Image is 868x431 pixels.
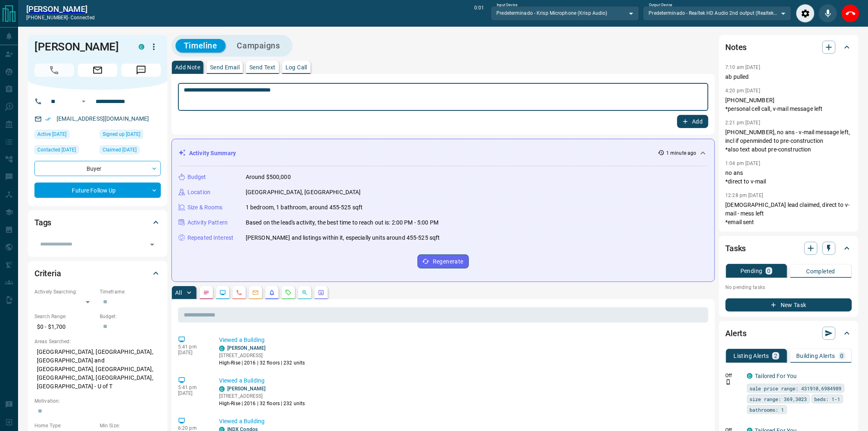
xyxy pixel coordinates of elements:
[726,238,852,258] div: Tasks
[219,400,305,407] p: High-Rise | 2016 | 32 floors | 232 units
[34,130,96,141] div: Sun Aug 10 2025
[726,379,731,385] svg: Push Notification Only
[187,218,228,227] p: Activity Pattern
[34,145,96,157] div: Tue Jun 03 2025
[726,128,852,154] p: [PHONE_NUMBER], no ans - v-mail message left, incl if openminded to pre-construction *also text a...
[726,323,852,343] div: Alerts
[100,288,161,296] p: Timeframe:
[755,373,797,379] a: Tailored For You
[187,203,223,212] p: Size & Rooms
[34,161,161,176] div: Buyer
[246,234,440,242] p: [PERSON_NAME] and listings within it, especially units around 455-525 sqft
[219,289,226,296] svg: Lead Browsing Activity
[178,385,207,390] p: 5:41 pm
[178,344,207,350] p: 5:41 pm
[219,417,705,426] p: Viewed a Building
[34,345,161,393] p: [GEOGRAPHIC_DATA], [GEOGRAPHIC_DATA], [GEOGRAPHIC_DATA] and [GEOGRAPHIC_DATA], [GEOGRAPHIC_DATA],...
[677,115,708,128] button: Add
[269,289,275,296] svg: Listing Alerts
[45,116,51,122] svg: Email Verified
[219,352,305,359] p: [STREET_ADDRESS]
[100,422,161,429] p: Min Size:
[57,115,149,122] a: [EMAIL_ADDRESS][DOMAIN_NAME]
[34,397,161,405] p: Motivation:
[726,96,852,113] p: [PHONE_NUMBER] *personal cell call, v-mail message left
[34,288,96,296] p: Actively Searching:
[806,268,836,274] p: Completed
[146,239,158,250] button: Open
[726,37,852,57] div: Notes
[79,96,89,106] button: Open
[726,64,761,70] p: 7:10 am [DATE]
[34,422,96,429] p: Home Type:
[726,41,747,54] h2: Notes
[246,173,291,181] p: Around $500,000
[774,353,777,359] p: 2
[740,268,763,274] p: Pending
[34,313,96,320] p: Search Range:
[815,395,841,403] span: beds: 1-1
[246,203,363,212] p: 1 bedroom, 1 bathroom, around 455-525 sqft
[175,64,200,70] p: Add Note
[726,160,761,166] p: 1:04 pm [DATE]
[178,390,207,396] p: [DATE]
[26,14,95,21] p: [PHONE_NUMBER] -
[726,120,761,126] p: 2:21 pm [DATE]
[796,4,815,23] div: Audio Settings
[26,4,95,14] a: [PERSON_NAME]
[100,313,161,320] p: Budget:
[103,130,140,138] span: Signed up [DATE]
[643,6,791,20] div: Predeterminado - Realtek HD Audio 2nd output (Realtek(R) Audio)
[34,338,161,345] p: Areas Searched:
[189,149,236,158] p: Activity Summary
[734,353,770,359] p: Listing Alerts
[34,183,161,198] div: Future Follow Up
[34,64,74,77] span: Call
[726,372,742,379] p: Off
[819,4,837,23] div: Mute
[246,188,361,197] p: [GEOGRAPHIC_DATA], [GEOGRAPHIC_DATA]
[302,289,308,296] svg: Opportunities
[178,146,708,161] div: Activity Summary1 minute ago
[726,201,852,227] p: [DEMOGRAPHIC_DATA] lead claimed, direct to v-mail - mess left *email sent
[767,268,771,274] p: 0
[139,44,144,50] div: condos.ca
[747,373,753,379] div: condos.ca
[227,386,265,392] a: [PERSON_NAME]
[649,2,672,8] label: Output Device
[236,289,242,296] svg: Calls
[318,289,324,296] svg: Agent Actions
[726,281,852,293] p: No pending tasks
[71,15,95,21] span: connected
[178,425,207,431] p: 6:20 pm
[497,2,518,8] label: Input Device
[474,4,484,23] p: 0:01
[203,289,210,296] svg: Notes
[37,146,76,154] span: Contacted [DATE]
[121,64,161,77] span: Message
[726,169,852,186] p: no ans *direct to v-mail
[34,320,96,334] p: $0 - $1,700
[175,290,182,296] p: All
[229,39,288,53] button: Campaigns
[726,73,852,81] p: ab pulled
[726,327,747,340] h2: Alerts
[187,234,233,242] p: Repeated Interest
[726,298,852,312] button: New Task
[252,289,259,296] svg: Emails
[726,88,761,94] p: 4:20 pm [DATE]
[219,359,305,367] p: High-Rise | 2016 | 32 floors | 232 units
[750,384,842,392] span: sale price range: 431910,6984989
[227,345,265,351] a: [PERSON_NAME]
[750,395,807,403] span: size range: 369,3023
[726,242,746,255] h2: Tasks
[750,406,784,414] span: bathrooms: 1
[726,193,763,198] p: 12:28 pm [DATE]
[34,40,126,53] h1: [PERSON_NAME]
[797,353,836,359] p: Building Alerts
[103,146,137,154] span: Claimed [DATE]
[34,216,51,229] h2: Tags
[78,64,117,77] span: Email
[176,39,226,53] button: Timeline
[37,130,66,138] span: Active [DATE]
